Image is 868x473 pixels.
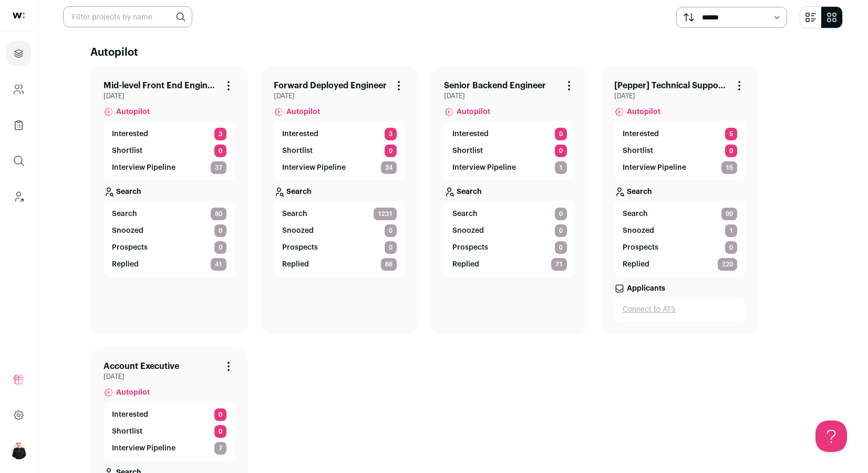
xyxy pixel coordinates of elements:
[555,241,567,254] span: 0
[282,259,309,270] p: Replied
[116,107,150,117] span: Autopilot
[112,146,142,156] p: Shortlist
[457,107,490,117] span: Autopilot
[104,180,235,201] a: Search
[112,426,142,437] p: Shortlist
[551,258,567,271] span: 71
[282,161,397,174] a: Interview Pipeline 24
[444,180,575,201] a: Search
[112,442,226,455] a: Interview Pipeline 7
[452,129,489,139] p: Interested
[555,208,567,220] span: 0
[112,259,139,270] p: Replied
[444,100,575,121] a: Autopilot
[623,145,737,157] a: Shortlist 0
[452,209,478,219] span: Search
[274,92,405,100] span: [DATE]
[6,184,31,209] a: Leads (Backoffice)
[104,92,235,100] span: [DATE]
[282,225,314,236] p: Snoozed
[11,443,27,459] img: 9240684-medium_jpg
[623,209,648,219] span: Search
[555,128,567,140] span: 0
[381,161,397,174] span: 24
[112,128,226,140] a: Interested 3
[282,209,307,219] span: Search
[452,128,567,140] a: Interested 0
[555,224,567,237] span: 0
[555,145,567,157] span: 0
[452,162,516,173] p: Interview Pipeline
[623,241,737,254] a: Prospects 0
[623,128,737,140] a: Interested 5
[112,242,148,253] p: Prospects
[623,208,737,220] a: Search 99
[222,79,235,92] button: Project Actions
[563,79,575,92] button: Project Actions
[374,208,397,220] span: 1231
[104,100,235,121] a: Autopilot
[721,161,737,174] span: 15
[112,425,226,438] a: Shortlist 0
[104,381,235,402] a: Autopilot
[623,259,649,270] p: Replied
[112,161,226,174] a: Interview Pipeline 37
[457,187,482,197] p: Search
[214,224,226,237] span: 0
[452,225,484,236] p: Snoozed
[733,79,746,92] button: Project Actions
[452,242,488,253] p: Prospects
[452,259,479,270] p: Replied
[614,180,746,201] a: Search
[452,241,567,254] a: Prospects 0
[444,79,546,92] a: Senior Backend Engineer
[385,145,397,157] span: 0
[623,304,737,315] a: Connect to ATS
[452,146,483,156] p: Shortlist
[444,92,575,100] span: [DATE]
[214,145,226,157] span: 0
[282,128,397,140] a: Interested 3
[214,128,226,140] span: 3
[614,277,746,298] a: Applicants
[282,162,346,173] p: Interview Pipeline
[282,241,397,254] a: Prospects 0
[381,258,397,271] span: 68
[211,161,226,174] span: 37
[623,146,653,156] p: Shortlist
[627,107,660,117] span: Autopilot
[211,208,226,220] span: 80
[282,242,318,253] p: Prospects
[214,425,226,438] span: 0
[725,241,737,254] span: 0
[112,162,175,173] p: Interview Pipeline
[392,79,405,92] button: Project Actions
[274,79,387,92] a: Forward Deployed Engineer
[627,283,665,294] p: Applicants
[623,224,737,237] a: Snoozed 1
[623,225,654,236] p: Snoozed
[6,41,31,66] a: Projects
[282,145,397,157] a: Shortlist 0
[112,208,226,220] a: Search 80
[112,129,148,139] p: Interested
[211,258,226,271] span: 41
[214,241,226,254] span: 0
[112,409,148,420] p: Interested
[627,187,652,197] p: Search
[274,100,405,121] a: Autopilot
[452,161,567,174] a: Interview Pipeline 1
[112,225,143,236] p: Snoozed
[555,161,567,174] span: 1
[116,187,141,197] p: Search
[104,360,179,373] a: Account Executive
[385,128,397,140] span: 3
[614,79,729,92] a: [Pepper] Technical Support Engineer
[286,187,312,197] p: Search
[282,224,397,237] a: Snoozed 0
[623,161,737,174] a: Interview Pipeline 15
[214,408,226,421] span: 0
[721,208,737,220] span: 99
[623,258,737,271] a: Replied 220
[214,442,226,455] span: 7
